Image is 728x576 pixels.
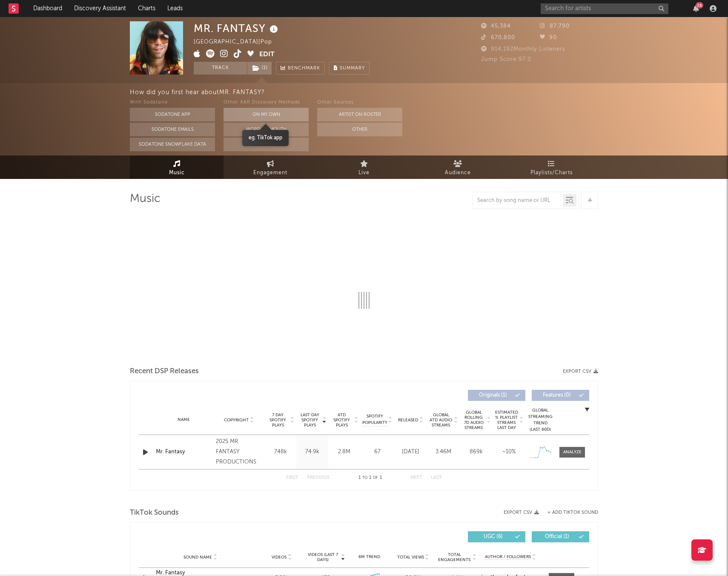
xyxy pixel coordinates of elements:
div: 2025 MR. FANTASY PRODUCTIONS [216,437,262,467]
button: Export CSV [504,510,539,515]
span: 90 [540,35,557,40]
button: Edit [259,49,275,60]
span: 914,192 Monthly Listeners [481,46,565,52]
button: Previous [307,475,330,480]
button: 26 [693,5,699,12]
span: Official ( 1 ) [537,534,576,539]
div: How did you first hear about MR. FANTASY ? [130,87,728,98]
span: 87,790 [540,23,570,29]
span: TikTok Sounds [130,508,179,518]
a: Audience [411,156,504,179]
button: Sodatone Emails [130,123,215,136]
span: Live [358,168,370,178]
a: Engagement [224,156,317,179]
div: MR. FANTASY [194,21,280,35]
button: Sodatone App [130,108,215,121]
span: Global ATD Audio Streams [429,412,453,428]
span: Estimated % Playlist Streams Last Day [495,410,518,430]
span: 45,384 [481,23,511,29]
span: Features ( 0 ) [537,393,576,398]
span: ( 1 ) [247,62,272,75]
div: 1 1 1 [347,473,393,483]
span: 7 Day Spotify Plays [267,412,289,428]
div: 26 [696,2,703,9]
div: Other Sources [317,98,402,108]
span: 670,800 [481,35,515,40]
span: Videos [272,555,287,560]
span: Spotify Popularity [362,413,387,426]
div: [DATE] [396,448,425,456]
span: ATD Spotify Plays [330,412,353,428]
input: Search for artists [541,3,668,14]
button: Track [194,62,247,75]
a: Benchmark [276,62,325,75]
button: + Add TikTok Sound [547,510,598,515]
span: Total Engagements [437,552,472,562]
a: Mr. Fantasy [156,448,212,456]
span: Copyright [224,418,249,423]
div: Other A&R Discovery Methods [224,98,309,108]
div: Global Streaming Trend (Last 60D) [527,407,553,433]
span: Sound Name [183,555,212,560]
span: Originals ( 1 ) [473,393,513,398]
div: 67 [362,448,392,456]
div: With Sodatone [130,98,215,108]
span: Audience [445,168,471,178]
span: Author / Followers [485,554,531,560]
div: 3.46M [429,448,458,456]
button: Other [317,123,402,136]
span: Engagement [253,168,287,178]
span: Benchmark [288,63,320,74]
span: Music [169,168,185,178]
span: to [362,476,367,480]
button: Next [410,475,422,480]
button: Summary [329,62,370,75]
span: UGC ( 6 ) [473,534,513,539]
span: Global Rolling 7D Audio Streams [462,410,485,430]
button: First [286,475,298,480]
button: Word Of Mouth [224,123,309,136]
span: Released [398,418,418,423]
button: Features(0) [532,390,589,401]
span: of [373,476,378,480]
span: Videos (last 7 days) [306,552,340,562]
div: 2.8M [330,448,358,456]
button: + Add TikTok Sound [539,510,598,515]
button: UGC(6) [468,531,525,542]
span: Total Views [397,555,424,560]
button: Originals(1) [468,390,525,401]
div: 748k [267,448,294,456]
div: 74.9k [298,448,326,456]
a: Playlists/Charts [504,156,598,179]
a: Live [317,156,411,179]
span: Playlists/Charts [530,168,573,178]
div: Name [156,417,212,423]
span: Jump Score: 97.0 [481,57,531,62]
span: Summary [340,66,365,71]
button: (1) [247,62,272,75]
button: Artist on Roster [317,108,402,121]
div: [GEOGRAPHIC_DATA] | Pop [194,37,282,47]
button: Export CSV [563,369,598,374]
button: On My Own [224,108,309,121]
button: Last [431,475,442,480]
button: Official(1) [532,531,589,542]
div: ~ 10 % [495,448,523,456]
input: Search by song name or URL [473,197,563,204]
div: 6M Trend [350,554,389,560]
button: Other Tools [224,138,309,151]
a: Music [130,156,224,179]
button: Sodatone Snowflake Data [130,138,215,151]
span: Recent DSP Releases [130,366,199,377]
span: Last Day Spotify Plays [298,412,321,428]
div: 869k [462,448,490,456]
